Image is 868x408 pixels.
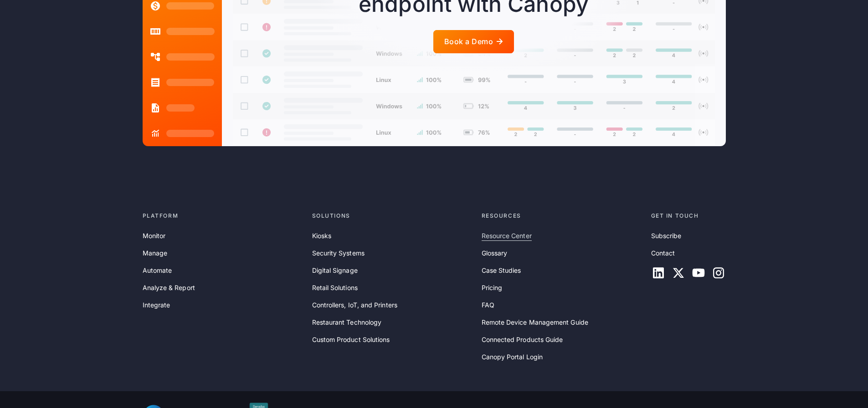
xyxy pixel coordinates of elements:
[651,248,675,258] a: Contact
[143,212,305,220] div: Platform
[312,212,474,220] div: Solutions
[143,300,170,310] a: Integrate
[312,335,390,345] a: Custom Product Solutions
[312,231,331,241] a: Kiosks
[312,248,365,258] a: Security Systems
[143,283,195,293] a: Analyze & Report
[482,300,494,310] a: FAQ
[433,30,514,53] a: Book a Demo
[312,283,358,293] a: Retail Solutions
[651,212,726,220] div: Get in touch
[482,317,588,327] a: Remote Device Management Guide
[651,231,682,241] a: Subscribe
[482,335,563,345] a: Connected Products Guide
[482,212,644,220] div: Resources
[482,352,543,362] a: Canopy Portal Login
[482,283,503,293] a: Pricing
[312,300,397,310] a: Controllers, IoT, and Printers
[482,248,508,258] a: Glossary
[482,265,521,275] a: Case Studies
[312,317,382,327] a: Restaurant Technology
[482,231,532,241] a: Resource Center
[143,231,166,241] a: Monitor
[143,265,172,275] a: Automate
[143,248,167,258] a: Manage
[444,37,493,46] div: Book a Demo
[312,265,358,275] a: Digital Signage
